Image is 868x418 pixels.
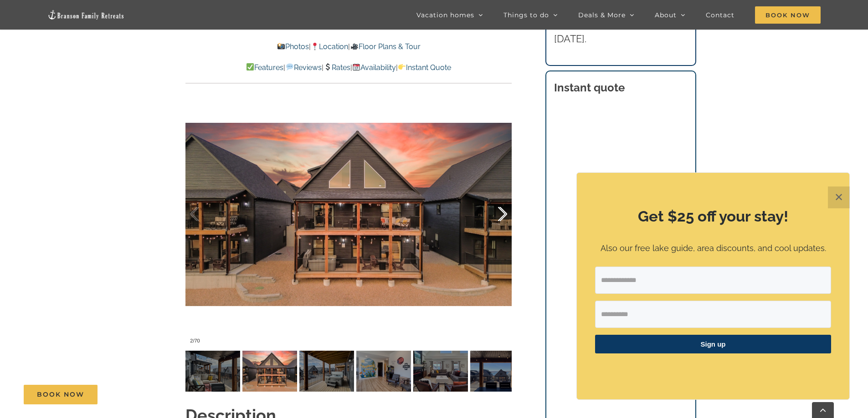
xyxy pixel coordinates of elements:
[185,62,512,74] p: | | | |
[185,351,240,392] img: Pineapple-Pointe-Christmas-at-Table-Rock-Lake-Branson-Missouri-1416-scaled.jpg-nggid042051-ngg0dy...
[277,42,309,51] a: Photos
[503,12,549,18] span: Things to do
[755,6,821,24] span: Book Now
[351,43,358,50] img: 🎥
[416,12,474,18] span: Vacation homes
[24,385,98,404] a: Book Now
[595,335,831,353] button: Sign up
[595,206,831,227] h2: Get $25 off your stay!
[285,63,321,72] a: Reviews
[37,391,84,398] span: Book Now
[554,81,625,94] strong: Instant quote
[398,63,451,72] a: Instant Quote
[655,12,677,18] span: About
[246,63,283,72] a: Features
[352,63,396,72] a: Availability
[324,63,350,72] a: Rates
[299,351,354,392] img: Pineapple-Pointe-Christmas-at-Table-Rock-Lake-Branson-Missouri-1421-scaled.jpg-nggid042055-ngg0dy...
[324,63,331,71] img: 💲
[578,12,626,18] span: Deals & More
[595,365,831,374] p: ​
[470,351,525,392] img: Pineapple-Pointe-at-Table-Rock-Lake-3024-scaled.jpg-nggid043062-ngg0dyn-120x90-00f0w010c011r110f1...
[47,10,125,20] img: Branson Family Retreats Logo
[242,351,297,392] img: Pineapple-Pointe-Rocky-Shores-summer-2023-1121-Edit-scaled.jpg-nggid042039-ngg0dyn-120x90-00f0w01...
[413,351,468,392] img: Pineapple-Pointe-at-Table-Rock-Lake-3014-scaled.jpg-nggid043053-ngg0dyn-120x90-00f0w010c011r110f1...
[286,63,293,71] img: 💬
[828,186,850,208] button: Close
[595,242,831,255] p: Also our free lake guide, area discounts, and cool updates.
[353,63,360,71] img: 📆
[311,42,348,51] a: Location
[277,43,285,50] img: 📸
[350,42,420,51] a: Floor Plans & Tour
[398,63,406,71] img: 👉
[595,301,831,328] input: First Name
[356,351,411,392] img: Pineapple-Pointe-at-Table-Rock-Lake-3047-scaled.jpg-nggid043084-ngg0dyn-120x90-00f0w010c011r110f1...
[706,12,734,18] span: Contact
[554,106,687,416] iframe: Booking/Inquiry Widget
[247,63,254,71] img: ✅
[595,267,831,294] input: Email Address
[311,43,318,50] img: 📍
[185,41,512,53] p: | |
